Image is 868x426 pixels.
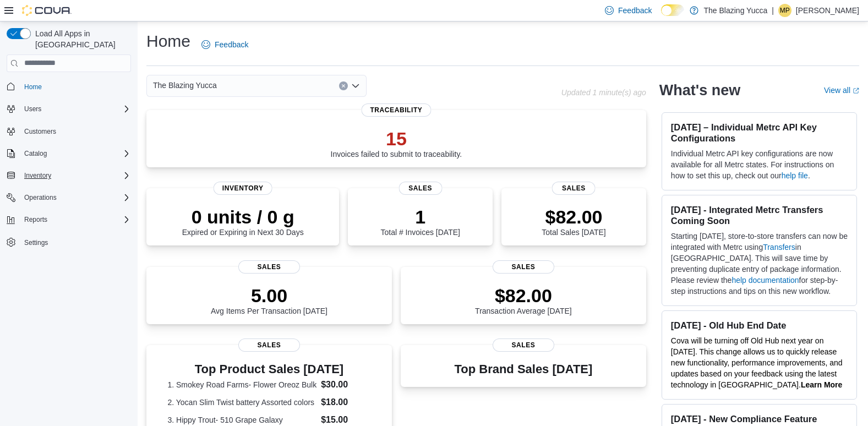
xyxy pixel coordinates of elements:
h2: What's new [659,81,740,99]
span: Inventory [20,169,131,182]
dt: 3. Hippy Trout- 510 Grape Galaxy [167,414,316,425]
dd: $30.00 [321,378,370,391]
button: Clear input [339,81,348,90]
p: | [772,4,774,17]
button: Reports [20,213,52,226]
a: View allExternal link [824,86,859,95]
img: Cova [22,5,72,16]
span: Inventory [214,182,272,195]
span: Operations [20,191,131,204]
p: The Blazing Yucca [704,4,768,17]
div: Transaction Average [DATE] [475,285,572,315]
span: Customers [24,127,56,136]
span: Sales [238,260,300,274]
div: Total Sales [DATE] [542,206,605,237]
p: [PERSON_NAME] [796,4,859,17]
button: Settings [2,234,135,250]
p: 1 [380,206,460,228]
span: Sales [398,182,442,195]
button: Inventory [2,168,135,183]
h1: Home [146,30,190,52]
span: Home [20,80,131,94]
button: Catalog [20,147,51,160]
p: Updated 1 minute(s) ago [561,88,646,97]
div: Expired or Expiring in Next 30 Days [182,206,304,237]
button: Home [2,79,135,95]
a: Customers [20,125,61,138]
a: Home [20,80,46,94]
span: Catalog [24,149,47,158]
span: Cova will be turning off Old Hub next year on [DATE]. This change allows us to quickly release ne... [671,336,843,389]
a: Learn More [801,380,842,389]
button: Reports [2,212,135,227]
button: Operations [2,190,135,205]
span: Sales [493,338,554,352]
h3: Top Brand Sales [DATE] [455,363,593,376]
button: Users [20,102,46,116]
dt: 1. Smokey Road Farms- Flower Oreoz Bulk [167,379,316,390]
div: Avg Items Per Transaction [DATE] [211,285,327,315]
span: Reports [24,215,47,224]
span: Operations [24,193,57,202]
span: Feedback [618,5,652,16]
div: Total # Invoices [DATE] [380,206,460,237]
p: 15 [331,128,462,150]
span: Inventory [24,171,51,180]
span: Catalog [20,147,131,160]
button: Inventory [20,169,56,182]
div: Melissa Pillich [778,4,791,17]
svg: External link [853,88,859,94]
a: Transfers [763,243,795,252]
button: Users [2,101,135,117]
p: 0 units / 0 g [182,206,304,228]
h3: Top Product Sales [DATE] [167,363,370,376]
span: Reports [20,213,131,226]
span: The Blazing Yucca [153,79,217,92]
nav: Complex example [7,74,131,279]
a: Feedback [197,34,253,56]
button: Open list of options [351,81,360,90]
button: Operations [20,191,61,204]
p: $82.00 [542,206,605,228]
span: MP [780,4,790,17]
span: Load All Apps in [GEOGRAPHIC_DATA] [31,28,131,50]
h3: [DATE] – Individual Metrc API Key Configurations [671,122,848,144]
span: Settings [20,235,131,249]
div: Invoices failed to submit to traceability. [331,128,462,159]
span: Users [20,102,131,116]
input: Dark Mode [661,4,684,16]
a: help documentation [731,276,799,285]
button: Customers [2,123,135,139]
p: 5.00 [211,285,327,307]
a: Settings [20,236,52,249]
dd: $18.00 [321,396,370,409]
span: Users [24,105,41,113]
h3: [DATE] - Old Hub End Date [671,320,848,331]
button: Catalog [2,146,135,161]
span: Customers [20,124,131,138]
p: Individual Metrc API key configurations are now available for all Metrc states. For instructions ... [671,148,848,181]
p: Starting [DATE], store-to-store transfers can now be integrated with Metrc using in [GEOGRAPHIC_D... [671,231,848,297]
span: Sales [552,182,596,195]
h3: [DATE] - Integrated Metrc Transfers Coming Soon [671,204,848,226]
span: Settings [24,238,48,247]
span: Sales [238,338,300,352]
dt: 2. Yocan Slim Twist battery Assorted colors [167,397,316,408]
span: Sales [493,260,554,274]
span: Traceability [361,103,431,117]
span: Home [24,83,42,91]
span: Feedback [215,39,248,50]
a: help file [782,171,808,180]
p: $82.00 [475,285,572,307]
